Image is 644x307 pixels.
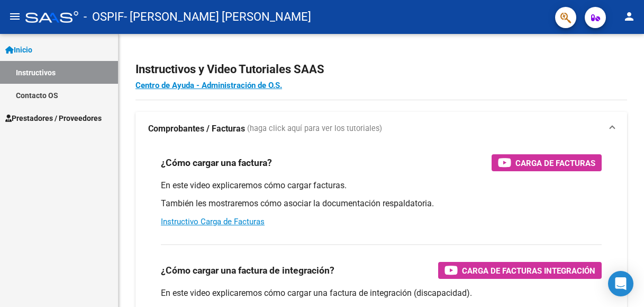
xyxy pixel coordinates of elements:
[135,112,627,146] mat-expansion-panel-header: Comprobantes / Facturas (haga click aquí para ver los tutoriales)
[462,264,595,277] span: Carga de Facturas Integración
[148,123,245,135] strong: Comprobantes / Facturas
[161,155,272,170] h3: ¿Cómo cargar una factura?
[135,81,282,90] a: Centro de Ayuda - Administración de O.S.
[438,262,602,279] button: Carga de Facturas Integración
[84,5,124,29] span: - OSPIF
[135,59,627,80] h2: Instructivos y Video Tutoriales SAAS
[623,10,636,23] mat-icon: person
[247,123,382,135] span: (haga click aquí para ver los tutoriales)
[124,5,311,29] span: - [PERSON_NAME] [PERSON_NAME]
[8,10,21,23] mat-icon: menu
[161,180,602,191] p: En este video explicaremos cómo cargar facturas.
[161,263,334,278] h3: ¿Cómo cargar una factura de integración?
[515,156,595,170] span: Carga de Facturas
[161,217,265,226] a: Instructivo Carga de Facturas
[5,44,32,56] span: Inicio
[608,271,633,296] div: Open Intercom Messenger
[492,154,602,171] button: Carga de Facturas
[5,112,102,124] span: Prestadores / Proveedores
[161,287,602,299] p: En este video explicaremos cómo cargar una factura de integración (discapacidad).
[161,198,602,209] p: También les mostraremos cómo asociar la documentación respaldatoria.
